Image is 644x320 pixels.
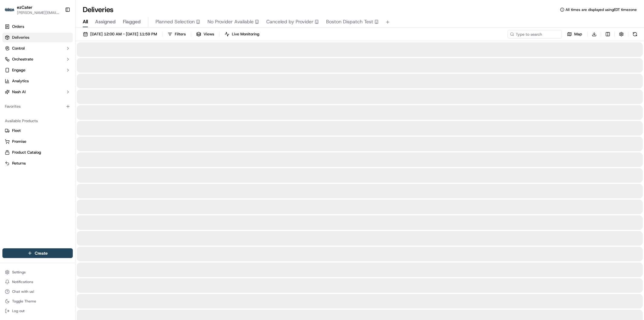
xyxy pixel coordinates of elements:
[508,30,562,38] input: Type to search
[5,128,70,133] a: Fleet
[2,54,73,64] button: Orchestrate
[203,31,214,37] span: Views
[2,87,73,97] button: Nash AI
[35,250,48,256] span: Create
[5,8,14,12] img: ezCater
[12,309,24,313] span: Log out
[12,78,29,84] span: Analytics
[12,128,21,133] span: Fleet
[12,24,24,29] span: Orders
[12,67,25,73] span: Engage
[574,31,582,37] span: Map
[2,65,73,75] button: Engage
[2,278,73,286] button: Notifications
[90,31,157,37] span: [DATE] 12:00 AM - [DATE] 11:59 PM
[2,287,73,296] button: Chat with us!
[12,150,41,155] span: Product Catalog
[194,30,217,38] button: Views
[12,139,26,144] span: Promise
[631,30,639,38] button: Refresh
[232,31,259,37] span: Live Monitoring
[155,18,195,25] span: Planned Selection
[12,35,29,40] span: Deliveries
[2,102,73,111] div: Favorites
[566,7,637,12] span: All times are displayed using EDT timezone
[2,307,73,315] button: Log out
[222,30,262,38] button: Live Monitoring
[123,18,141,25] span: Flagged
[2,158,73,168] button: Returns
[2,126,73,136] button: Fleet
[12,57,33,62] span: Orchestrate
[2,297,73,305] button: Toggle Theme
[266,18,313,25] span: Canceled by Provider
[12,161,26,166] span: Returns
[12,279,33,284] span: Notifications
[2,268,73,276] button: Settings
[2,137,73,146] button: Promise
[17,4,32,10] button: ezCater
[2,116,73,126] div: Available Products
[12,270,26,275] span: Settings
[2,76,73,86] a: Analytics
[2,148,73,157] button: Product Catalog
[12,299,36,304] span: Toggle Theme
[5,150,70,155] a: Product Catalog
[12,46,25,51] span: Control
[83,5,114,15] h1: Deliveries
[2,248,73,258] button: Create
[5,139,70,144] a: Promise
[2,22,73,31] a: Orders
[207,18,254,25] span: No Provider Available
[165,30,188,38] button: Filters
[12,289,34,294] span: Chat with us!
[5,161,70,166] a: Returns
[564,30,585,38] button: Map
[326,18,373,25] span: Boston Dispatch Test
[2,2,62,17] button: ezCaterezCater[PERSON_NAME][EMAIL_ADDRESS][DOMAIN_NAME]
[95,18,116,25] span: Assigned
[12,89,26,95] span: Nash AI
[2,33,73,42] a: Deliveries
[175,31,186,37] span: Filters
[80,30,160,38] button: [DATE] 12:00 AM - [DATE] 11:59 PM
[2,44,73,53] button: Control
[17,10,60,15] button: [PERSON_NAME][EMAIL_ADDRESS][DOMAIN_NAME]
[83,18,88,25] span: All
